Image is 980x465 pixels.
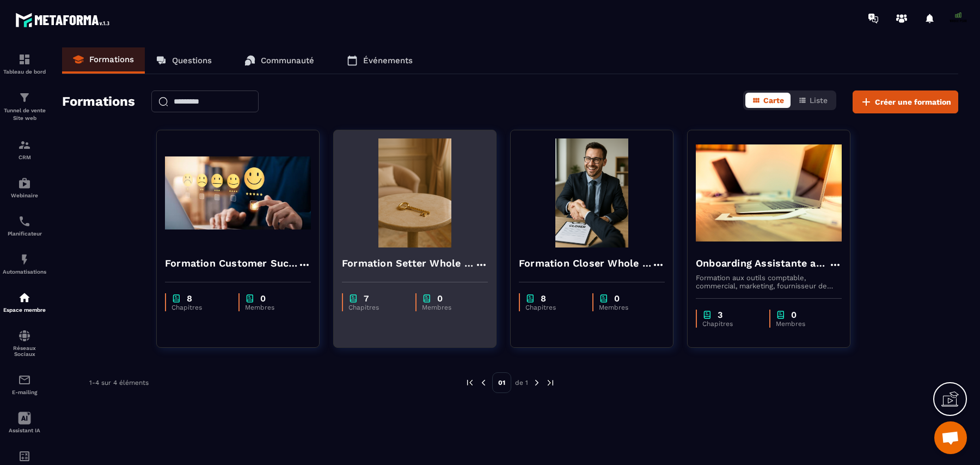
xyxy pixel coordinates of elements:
[348,304,405,311] p: Chapitres
[3,168,46,207] a: automationsautomationsWebinaire
[333,130,510,361] a: formation-backgroundFormation Setter Whole Pearchapter7Chapitreschapter0Membres
[479,378,488,388] img: prev
[342,256,475,271] h4: Formation Setter Whole Pear
[492,372,511,393] p: 01
[3,107,46,122] p: Tunnel de vente Site web
[3,83,46,130] a: formationformationTunnel de vente Site web
[156,130,333,361] a: formation-backgroundFormation Customer Success Manager Whole Pearchapter8Chapitreschapter0Membres
[18,138,31,152] img: formation
[18,291,31,304] img: automations
[702,310,712,320] img: chapter
[546,378,555,388] img: next
[18,177,31,190] img: automations
[3,403,46,442] a: Assistant IA
[745,93,791,108] button: Carte
[3,231,46,237] p: Planificateur
[541,293,546,304] p: 8
[18,215,31,228] img: scheduler
[165,138,311,247] img: formation-background
[525,293,535,304] img: chapter
[763,96,784,105] span: Carte
[261,56,314,65] p: Communauté
[696,138,842,247] img: formation-background
[519,256,652,271] h4: Formation Closer Whole Pear
[718,310,722,320] p: 3
[776,310,786,320] img: chapter
[3,283,46,321] a: automationsautomationsEspace membre
[853,90,958,113] button: Créer une formation
[3,365,46,403] a: emailemailE-mailing
[422,304,477,311] p: Membres
[363,56,413,65] p: Événements
[599,293,609,304] img: chapter
[687,130,864,361] a: formation-backgroundOnboarding Assistante administrative et commercialeFormation aux outils compt...
[364,293,369,304] p: 7
[89,379,149,387] p: 1-4 sur 4 éléments
[3,427,46,433] p: Assistant IA
[89,55,134,64] p: Formations
[18,450,31,463] img: accountant
[187,293,192,304] p: 8
[3,245,46,283] a: automationsautomationsAutomatisations
[18,329,31,342] img: social-network
[348,293,358,304] img: chapter
[696,274,842,290] p: Formation aux outils comptable, commercial, marketing, fournisseur de production patrimoniaux
[614,293,620,304] p: 0
[3,207,46,245] a: schedulerschedulerPlanificateur
[702,320,758,328] p: Chapitres
[18,91,31,104] img: formation
[792,93,834,108] button: Liste
[3,345,46,357] p: Réseaux Sociaux
[171,293,181,304] img: chapter
[532,378,542,388] img: next
[810,96,828,105] span: Liste
[519,138,665,247] img: formation-background
[62,47,145,74] a: Formations
[18,373,31,387] img: email
[510,130,687,361] a: formation-backgroundFormation Closer Whole Pearchapter8Chapitreschapter0Membres
[776,320,831,328] p: Membres
[465,378,475,388] img: prev
[171,304,228,311] p: Chapitres
[165,256,298,271] h4: Formation Customer Success Manager Whole Pear
[3,154,46,160] p: CRM
[260,293,266,304] p: 0
[3,321,46,365] a: social-networksocial-networkRéseaux Sociaux
[15,10,113,30] img: logo
[696,256,829,271] h4: Onboarding Assistante administrative et commerciale
[791,310,797,320] p: 0
[515,378,528,387] p: de 1
[234,47,325,74] a: Communauté
[422,293,432,304] img: chapter
[342,138,488,247] img: formation-background
[62,90,135,113] h2: Formations
[336,47,424,74] a: Événements
[3,389,46,395] p: E-mailing
[245,304,300,311] p: Membres
[3,45,46,83] a: formationformationTableau de bord
[3,269,46,275] p: Automatisations
[3,130,46,168] a: formationformationCRM
[172,56,212,65] p: Questions
[599,304,654,311] p: Membres
[934,421,967,454] div: Ouvrir le chat
[3,307,46,313] p: Espace membre
[18,53,31,66] img: formation
[875,96,951,107] span: Créer une formation
[3,69,46,75] p: Tableau de bord
[145,47,223,74] a: Questions
[18,253,31,266] img: automations
[245,293,255,304] img: chapter
[3,192,46,198] p: Webinaire
[437,293,443,304] p: 0
[525,304,581,311] p: Chapitres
